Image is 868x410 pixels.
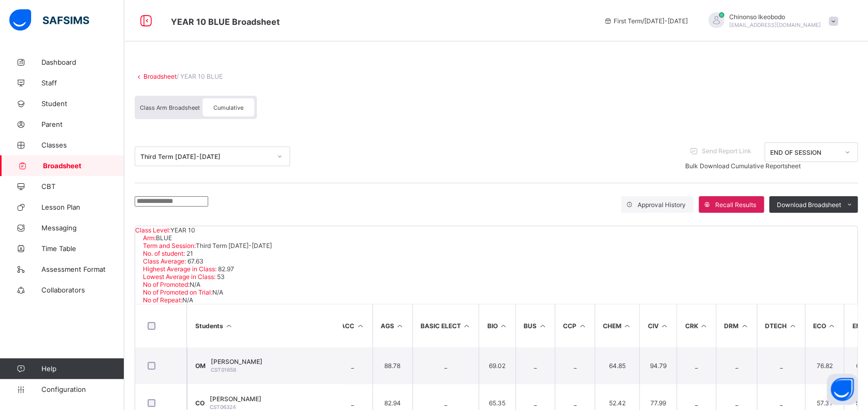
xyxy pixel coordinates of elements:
[729,13,821,21] span: Chinonso Ikeobodo
[805,347,844,384] td: 76.82
[41,385,124,393] span: Configuration
[135,226,170,234] span: Class Level:
[143,257,186,265] span: Class Average:
[479,304,515,347] th: BIO
[788,322,797,330] i: Sort in Ascending Order
[195,362,206,370] span: OM
[716,304,757,347] th: DRM
[190,281,200,288] span: N/A
[140,104,200,111] span: Class Arm Broadsheet
[41,120,124,128] span: Parent
[215,273,225,281] span: 53
[196,242,272,250] span: Third Term [DATE]-[DATE]
[757,347,805,384] td: _
[332,347,372,384] td: _
[770,149,838,156] div: END OF SESSION
[41,141,124,149] span: Classes
[827,374,858,405] button: Open asap
[499,322,508,330] i: Sort in Ascending Order
[412,347,479,384] td: _
[143,72,177,80] a: Broadsheet
[702,147,751,155] span: Send Report Link
[41,224,124,232] span: Messaging
[41,79,124,87] span: Staff
[187,304,342,347] th: Students
[729,22,821,28] span: [EMAIL_ADDRESS][DOMAIN_NAME]
[43,162,124,170] span: Broadsheet
[603,17,688,25] span: session/term information
[623,322,632,330] i: Sort in Ascending Order
[676,347,716,384] td: _
[143,265,216,273] span: Highest Average in Class:
[41,286,124,294] span: Collaborators
[595,304,640,347] th: CHEM
[177,72,223,80] span: / YEAR 10 BLUE
[698,12,843,30] div: ChinonsoIkeobodo
[210,395,262,403] span: [PERSON_NAME]
[479,347,515,384] td: 69.02
[225,322,234,330] i: Sort Ascending
[186,257,204,265] span: 67.63
[41,203,124,211] span: Lesson Plan
[740,322,749,330] i: Sort in Ascending Order
[660,322,669,330] i: Sort in Ascending Order
[715,201,756,209] span: Recall Results
[41,364,124,373] span: Help
[372,347,412,384] td: 88.78
[41,265,124,273] span: Assessment Format
[143,242,196,250] span: Term and Session:
[639,304,676,347] th: CIV
[41,182,124,191] span: CBT
[578,322,587,330] i: Sort in Ascending Order
[143,296,182,304] span: No of Repeat:
[41,99,124,108] span: Student
[9,9,89,31] img: safsims
[555,304,595,347] th: CCP
[211,367,236,373] span: CST01658
[685,162,801,170] span: Bulk Download Cumulative Reportsheet
[777,201,841,209] span: Download Broadsheet
[185,250,193,257] span: 21
[212,288,223,296] span: N/A
[211,358,263,365] span: [PERSON_NAME]
[638,201,686,209] span: Approval History
[41,58,124,66] span: Dashboard
[462,322,471,330] i: Sort in Ascending Order
[555,347,595,384] td: _
[396,322,404,330] i: Sort in Ascending Order
[412,304,479,347] th: BASIC ELECT
[41,244,124,253] span: Time Table
[515,304,555,347] th: BUS
[213,104,243,111] span: Cumulative
[515,347,555,384] td: _
[828,322,836,330] i: Sort in Ascending Order
[143,234,156,242] span: Arm:
[210,404,236,410] span: CST06324
[372,304,412,347] th: AGS
[639,347,676,384] td: 94.79
[757,304,805,347] th: DTECH
[332,304,372,347] th: ACC
[182,296,193,304] span: N/A
[143,288,212,296] span: No of Promoted on Trial:
[805,304,844,347] th: ECO
[143,281,190,288] span: No of Promoted:
[356,322,365,330] i: Sort in Ascending Order
[676,304,716,347] th: CRK
[595,347,640,384] td: 64.85
[716,347,757,384] td: _
[143,273,215,281] span: Lowest Average in Class:
[216,265,234,273] span: 82.97
[538,322,547,330] i: Sort in Ascending Order
[195,399,205,407] span: CO
[171,17,280,27] span: Class Arm Broadsheet
[170,226,195,234] span: YEAR 10
[699,322,708,330] i: Sort in Ascending Order
[140,152,271,160] div: Third Term [DATE]-[DATE]
[156,234,172,242] span: BLUE
[143,250,185,257] span: No. of student:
